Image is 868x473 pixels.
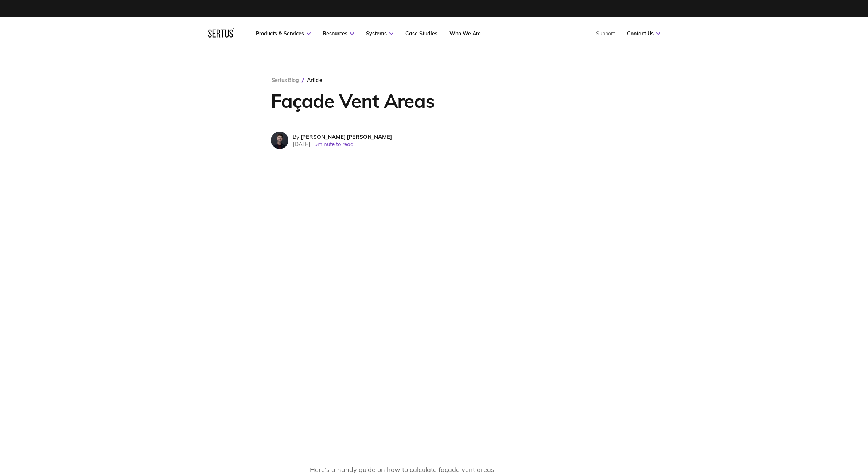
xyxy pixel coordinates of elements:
h1: Façade Vent Areas [271,90,435,111]
a: Resources [323,30,354,37]
a: Who We Are [449,30,481,37]
div: By [293,133,392,140]
a: Case Studies [405,30,437,37]
span: [DATE] [293,141,310,148]
a: Contact Us [627,30,660,37]
a: Systems [366,30,393,37]
a: Support [596,30,615,37]
span: [PERSON_NAME] [PERSON_NAME] [301,133,392,140]
a: Sertus Blog [272,77,299,83]
span: 5 minute to read [314,141,354,148]
a: Products & Services [256,30,311,37]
